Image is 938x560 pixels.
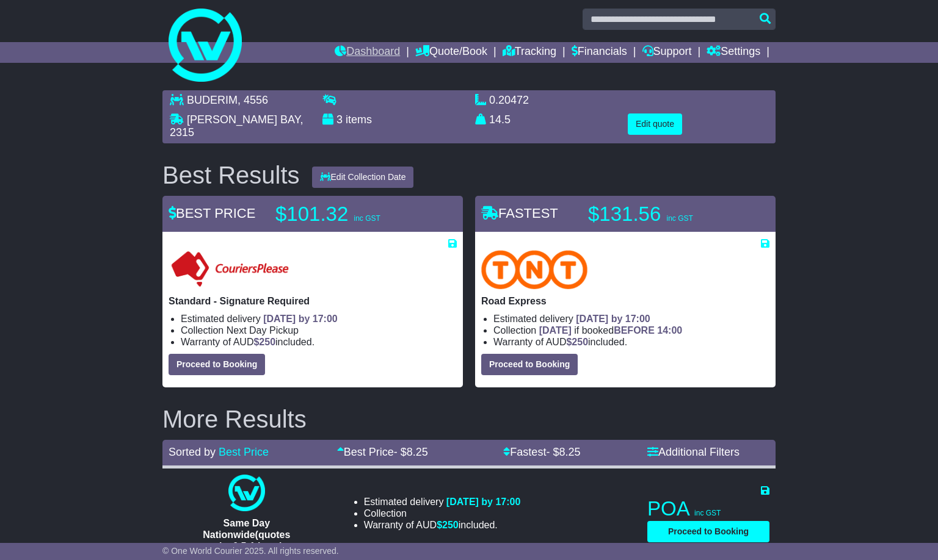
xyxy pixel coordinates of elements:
[493,336,769,348] li: Warranty of AUD included.
[647,521,769,542] button: Proceed to Booking
[227,325,299,336] span: Next Day Pickup
[642,42,692,63] a: Support
[657,325,682,336] span: 14:00
[572,42,627,63] a: Financials
[576,314,650,324] span: [DATE] by 17:00
[539,325,682,336] span: if booked
[588,202,741,226] p: $131.56
[503,42,556,63] a: Tracking
[364,508,521,519] li: Collection
[446,497,521,507] span: [DATE] by 17:00
[481,354,578,375] button: Proceed to Booking
[481,250,587,289] img: TNT Domestic: Road Express
[503,446,580,458] a: Fastest- $8.25
[539,325,572,336] span: [DATE]
[628,113,682,135] button: Edit quote
[337,446,428,458] a: Best Price- $8.25
[162,406,776,433] h2: More Results
[354,214,380,223] span: inc GST
[187,113,300,126] span: [PERSON_NAME] BAY
[415,42,487,63] a: Quote/Book
[559,446,580,458] span: 8.25
[312,167,414,188] button: Edit Collection Date
[187,94,238,106] span: BUDERIM
[442,520,459,530] span: 250
[489,94,529,106] span: 0.20472
[394,446,428,458] span: - $
[437,520,459,530] span: $
[407,446,428,458] span: 8.25
[275,202,428,226] p: $101.32
[181,336,457,348] li: Warranty of AUD included.
[694,509,721,517] span: inc GST
[346,113,372,126] span: items
[253,337,275,347] span: $
[169,295,457,307] p: Standard - Signature Required
[263,314,338,324] span: [DATE] by 17:00
[181,325,457,336] li: Collection
[364,496,521,508] li: Estimated delivery
[336,113,343,126] span: 3
[181,313,457,325] li: Estimated delivery
[170,113,303,139] span: , 2315
[647,446,740,458] a: Additional Filters
[169,206,255,221] span: BEST PRICE
[546,446,580,458] span: - $
[335,42,400,63] a: Dashboard
[156,162,306,188] div: Best Results
[481,295,769,307] p: Road Express
[169,354,265,375] button: Proceed to Booking
[481,206,558,221] span: FASTEST
[169,446,216,458] span: Sorted by
[219,446,269,458] a: Best Price
[162,546,339,556] span: © One World Courier 2025. All rights reserved.
[647,497,769,521] p: POA
[572,337,588,347] span: 250
[666,214,693,223] span: inc GST
[614,325,655,336] span: BEFORE
[493,313,769,325] li: Estimated delivery
[238,94,268,106] span: , 4556
[259,337,275,347] span: 250
[566,337,588,347] span: $
[228,475,265,511] img: One World Courier: Same Day Nationwide(quotes take 0.5-1 hour)
[493,325,769,336] li: Collection
[169,250,291,289] img: Couriers Please: Standard - Signature Required
[489,113,511,126] span: 14.5
[364,519,521,531] li: Warranty of AUD included.
[203,518,290,551] span: Same Day Nationwide(quotes take 0.5-1 hour)
[707,42,760,63] a: Settings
